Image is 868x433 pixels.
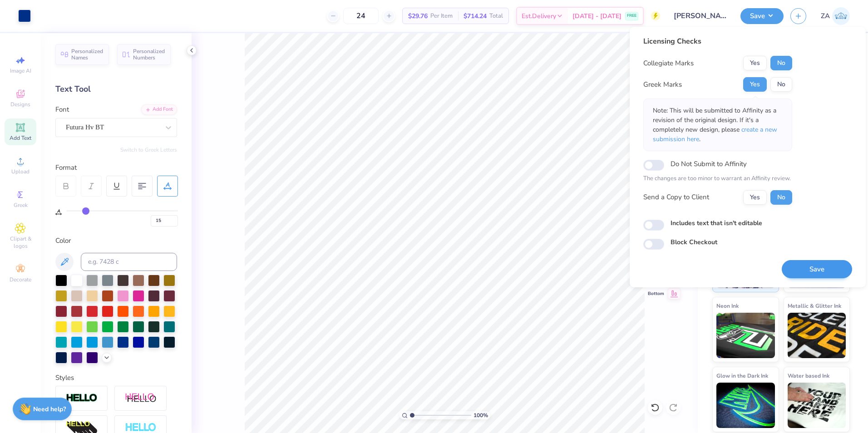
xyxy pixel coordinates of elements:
img: Stroke [66,393,98,403]
span: Designs [10,101,30,108]
img: Glow in the Dark Ink [716,383,775,428]
span: $714.24 [464,11,487,21]
button: No [770,77,792,92]
span: 100 % [473,411,488,419]
span: Bottom [648,290,664,297]
img: Negative Space [125,423,157,433]
div: Collegiate Marks [643,58,694,69]
span: Est. Delivery [522,11,556,21]
div: Color [55,236,177,246]
div: Licensing Checks [643,36,792,47]
button: Yes [743,77,767,92]
span: Glow in the Dark Ink [716,371,768,380]
button: No [770,56,792,70]
span: Per Item [430,11,453,21]
span: Image AI [10,67,31,74]
label: Do Not Submit to Affinity [671,158,747,170]
img: Neon Ink [716,313,775,358]
img: Metallic & Glitter Ink [788,313,846,358]
a: ZA [821,7,850,25]
label: Font [55,104,69,115]
div: Greek Marks [643,79,682,90]
span: [DATE] - [DATE] [572,11,621,21]
button: Yes [743,190,767,205]
button: Save [740,8,784,24]
input: Untitled Design [667,7,734,25]
button: Switch to Greek Letters [120,146,177,153]
span: Metallic & Glitter Ink [788,301,841,310]
span: Decorate [10,276,31,283]
strong: Need help? [33,405,66,413]
button: Yes [743,56,767,70]
span: Total [489,11,503,21]
div: Text Tool [55,83,177,95]
span: $29.76 [408,11,428,21]
span: Add Text [10,134,31,142]
div: Styles [55,373,177,383]
img: Shadow [125,393,157,404]
button: Save [782,260,852,279]
div: Send a Copy to Client [643,192,709,202]
div: Format [55,162,178,173]
p: The changes are too minor to warrant an Affinity review. [643,174,792,183]
span: ZA [821,11,830,21]
span: Water based Ink [788,371,829,380]
span: FREE [627,13,636,19]
img: Water based Ink [788,383,846,428]
label: Includes text that isn't editable [671,218,762,228]
input: – – [343,8,379,24]
span: Greek [14,202,28,209]
span: Clipart & logos [5,235,36,250]
span: Personalized Names [71,48,104,61]
p: Note: This will be submitted to Affinity as a revision of the original design. If it's a complete... [653,106,783,144]
div: Add Font [141,104,177,115]
button: No [770,190,792,205]
input: e.g. 7428 c [81,253,177,271]
span: Personalized Numbers [133,48,165,61]
img: Zuriel Alaba [832,7,850,25]
label: Block Checkout [671,237,717,247]
span: Neon Ink [716,301,739,310]
span: Upload [11,168,30,175]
